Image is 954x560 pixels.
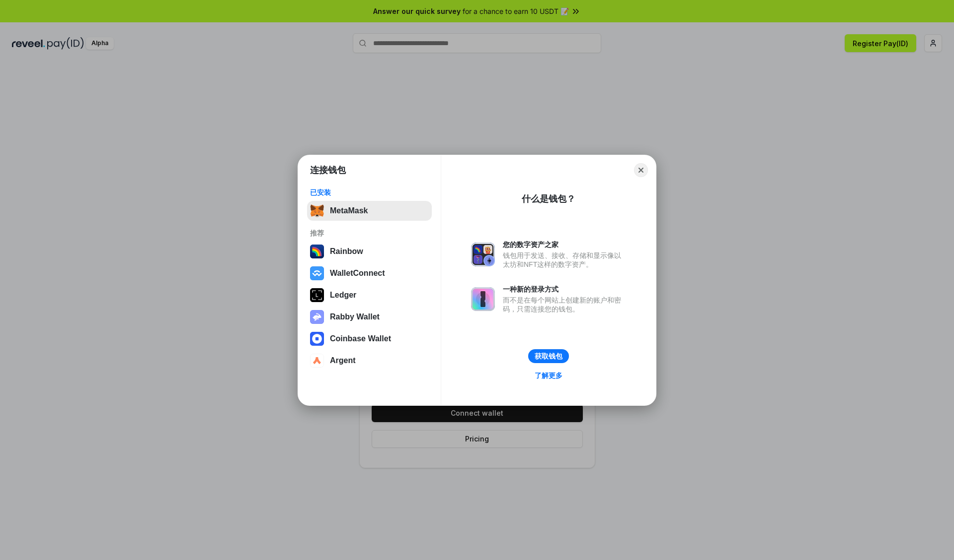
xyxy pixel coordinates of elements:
[503,240,626,249] div: 您的数字资产之家
[503,251,626,269] div: 钱包用于发送、接收、存储和显示像以太坊和NFT这样的数字资产。
[330,312,380,321] div: Rabby Wallet
[330,334,391,343] div: Coinbase Wallet
[535,352,562,361] div: 获取钱包
[471,243,495,266] img: svg+xml,%3Csvg%20xmlns%3D%22http%3A%2F%2Fwww.w3.org%2F2000%2Fsvg%22%20fill%3D%22none%22%20viewBox...
[634,163,648,177] button: Close
[330,291,356,300] div: Ledger
[330,269,385,278] div: WalletConnect
[307,307,432,327] button: Rabby Wallet
[310,188,429,197] div: 已安装
[330,356,356,365] div: Argent
[310,354,324,368] img: svg+xml,%3Csvg%20width%3D%2228%22%20height%3D%2228%22%20viewBox%3D%220%200%2028%2028%22%20fill%3D...
[310,266,324,280] img: svg+xml,%3Csvg%20width%3D%2228%22%20height%3D%2228%22%20viewBox%3D%220%200%2028%2028%22%20fill%3D...
[310,245,324,258] img: svg+xml,%3Csvg%20width%3D%22120%22%20height%3D%22120%22%20viewBox%3D%220%200%20120%20120%22%20fil...
[310,332,324,346] img: svg+xml,%3Csvg%20width%3D%2228%22%20height%3D%2228%22%20viewBox%3D%220%200%2028%2028%22%20fill%3D...
[307,351,432,371] button: Argent
[535,371,562,380] div: 了解更多
[310,310,324,324] img: svg+xml,%3Csvg%20xmlns%3D%22http%3A%2F%2Fwww.w3.org%2F2000%2Fsvg%22%20fill%3D%22none%22%20viewBox...
[330,206,368,215] div: MetaMask
[307,285,432,305] button: Ledger
[529,369,568,382] a: 了解更多
[307,263,432,283] button: WalletConnect
[310,164,346,176] h1: 连接钱包
[310,204,324,218] img: svg+xml,%3Csvg%20fill%3D%22none%22%20height%3D%2233%22%20viewBox%3D%220%200%2035%2033%22%20width%...
[471,287,495,311] img: svg+xml,%3Csvg%20xmlns%3D%22http%3A%2F%2Fwww.w3.org%2F2000%2Fsvg%22%20fill%3D%22none%22%20viewBox...
[528,349,569,363] button: 获取钱包
[503,296,626,313] div: 而不是在每个网站上创建新的账户和密码，只需连接您的钱包。
[330,247,363,256] div: Rainbow
[307,242,432,261] button: Rainbow
[503,285,626,294] div: 一种新的登录方式
[310,229,429,238] div: 推荐
[522,193,575,205] div: 什么是钱包？
[307,329,432,349] button: Coinbase Wallet
[310,288,324,302] img: svg+xml,%3Csvg%20xmlns%3D%22http%3A%2F%2Fwww.w3.org%2F2000%2Fsvg%22%20width%3D%2228%22%20height%3...
[307,201,432,221] button: MetaMask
